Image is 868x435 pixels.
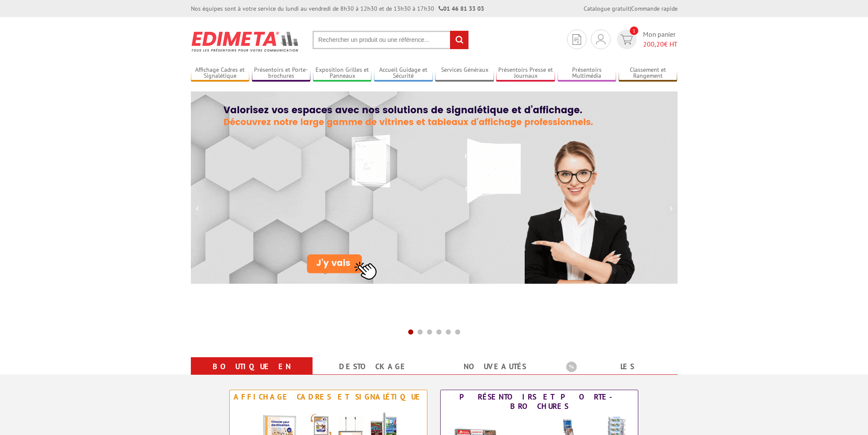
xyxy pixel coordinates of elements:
[191,26,300,57] img: Présentoir, panneau, stand - Edimeta - PLV, affichage, mobilier bureau, entreprise
[444,359,546,374] a: nouveautés
[443,392,636,411] div: Présentoirs et Porte-brochures
[191,66,250,80] a: Affichage Cadres et Signalétique
[252,66,311,80] a: Présentoirs et Porte-brochures
[631,5,678,12] a: Commande rapide
[643,39,678,49] span: € HT
[450,31,468,49] input: rechercher
[584,4,678,13] div: |
[323,359,424,374] a: Destockage
[191,4,484,13] div: Nos équipes sont à votre service du lundi au vendredi de 8h30 à 12h30 et de 13h30 à 17h30
[566,359,667,390] a: Les promotions
[615,29,678,49] a: devis rapide 1 Mon panier 200,20€ HT
[438,5,484,12] strong: 01 46 81 33 03
[558,66,617,80] a: Présentoirs Multimédia
[584,5,630,12] a: Catalogue gratuit
[313,66,372,80] a: Exposition Grilles et Panneaux
[619,66,678,80] a: Classement et Rangement
[201,359,302,390] a: Boutique en ligne
[313,31,469,49] input: Rechercher un produit ou une référence...
[566,359,673,376] b: Les promotions
[435,66,494,80] a: Services Généraux
[596,34,605,44] img: devis rapide
[374,66,433,80] a: Accueil Guidage et Sécurité
[643,40,664,48] span: 200,20
[630,26,638,35] span: 1
[496,66,555,80] a: Présentoirs Presse et Journaux
[643,29,678,49] span: Mon panier
[573,34,581,45] img: devis rapide
[232,392,425,402] div: Affichage Cadres et Signalétique
[620,35,633,44] img: devis rapide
